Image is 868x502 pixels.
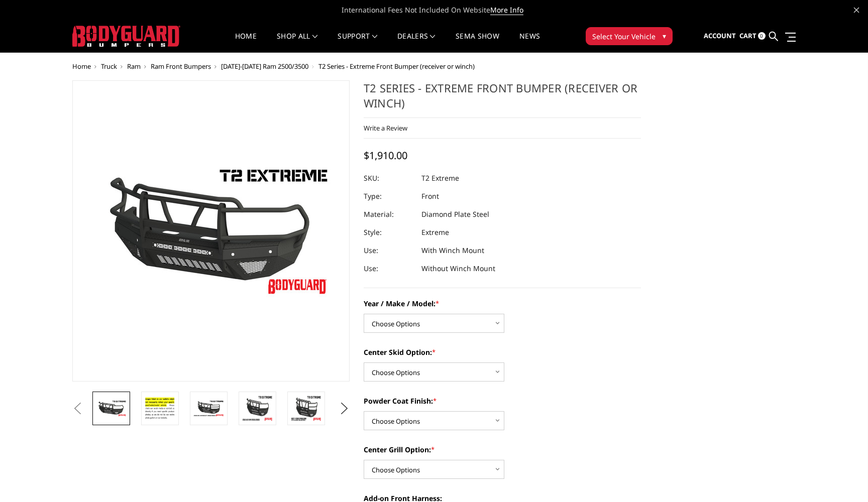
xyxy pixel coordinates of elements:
dt: Type: [364,187,414,205]
a: More Info [490,5,523,15]
a: Home [72,62,91,71]
dd: Front [421,187,439,205]
span: $1,910.00 [364,149,407,162]
span: T2 Series - Extreme Front Bumper (receiver or winch) [318,62,475,71]
dd: Extreme [421,223,449,241]
h1: T2 Series - Extreme Front Bumper (receiver or winch) [364,80,641,118]
label: Year / Make / Model: [364,298,641,309]
a: Cart 0 [739,23,766,50]
a: Account [704,23,736,50]
span: ▾ [663,31,666,41]
a: shop all [277,33,317,52]
dd: With Winch Mount [421,241,484,260]
a: Support [338,33,377,52]
dd: Without Winch Mount [421,260,495,278]
span: Cart [739,31,756,40]
img: T2 Series - Extreme Front Bumper (receiver or winch) [193,400,225,417]
button: Select Your Vehicle [586,27,673,45]
button: Previous [70,401,85,416]
img: T2 Series - Extreme Front Bumper (receiver or winch) [242,395,273,422]
a: [DATE]-[DATE] Ram 2500/3500 [221,62,308,71]
a: Ram [127,62,141,71]
button: Next [337,401,352,416]
a: Home [235,33,257,52]
img: T2 Series - Extreme Front Bumper (receiver or winch) [95,400,127,417]
a: Write a Review [364,123,407,133]
img: T2 Series - Extreme Front Bumper (receiver or winch) [290,395,322,422]
dt: Material: [364,205,414,223]
label: Center Skid Option: [364,347,641,357]
label: Center Grill Option: [364,444,641,455]
dd: T2 Extreme [421,169,459,187]
a: T2 Series - Extreme Front Bumper (receiver or winch) [72,80,350,382]
img: BODYGUARD BUMPERS [72,26,180,47]
span: Account [704,31,736,40]
a: Dealers [397,33,436,52]
a: Ram Front Bumpers [151,62,211,71]
dt: Use: [364,260,414,278]
dd: Diamond Plate Steel [421,205,489,223]
dt: Use: [364,241,414,260]
a: News [519,33,540,52]
span: Select Your Vehicle [592,31,656,42]
a: Truck [101,62,117,71]
label: Powder Coat Finish: [364,396,641,406]
a: SEMA Show [456,33,499,52]
dt: SKU: [364,169,414,187]
span: 0 [758,32,766,40]
img: T2 Series - Extreme Front Bumper (receiver or winch) [144,395,176,422]
dt: Style: [364,223,414,241]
